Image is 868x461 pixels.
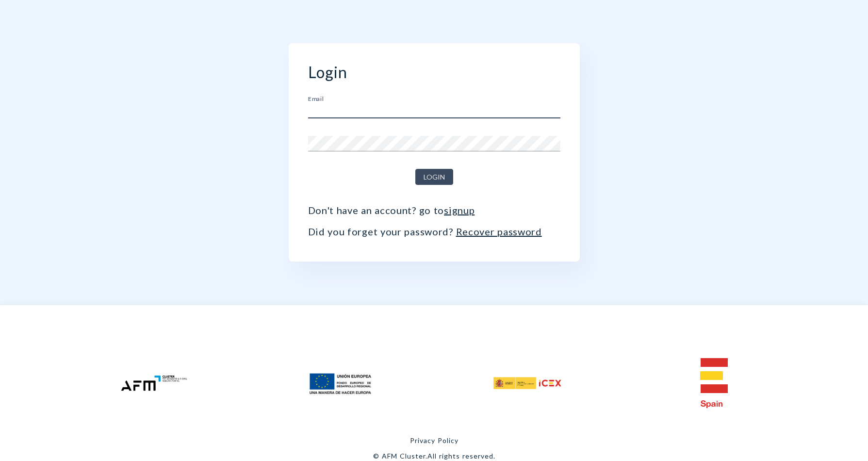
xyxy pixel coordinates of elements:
[415,169,453,185] button: Login
[456,226,542,237] a: Recover password
[120,375,188,392] img: afm
[373,452,495,460] div: © AFM Cluster. All rights reserved.
[493,377,561,389] img: icex
[410,436,459,445] a: Privacy Policy
[444,204,475,216] a: signup
[308,226,560,237] p: Did you forget your password?
[308,204,560,216] p: Don't have an account? go to
[308,96,324,102] label: Email
[307,368,375,399] img: feder
[424,171,445,183] span: Login
[700,358,728,408] img: e-spain
[308,63,560,82] h2: Login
